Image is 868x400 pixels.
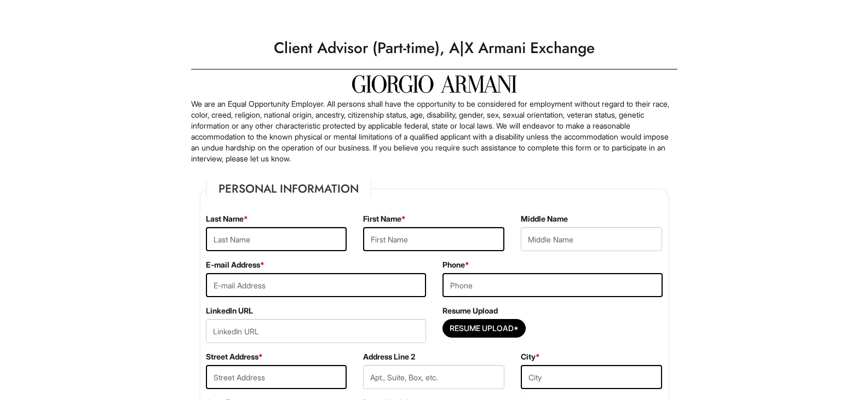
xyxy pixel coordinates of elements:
label: Phone [442,259,469,270]
legend: Personal Information [206,181,371,197]
label: LinkedIn URL [206,305,253,316]
p: We are an Equal Opportunity Employer. All persons shall have the opportunity to be considered for... [191,98,677,164]
input: Street Address [206,365,347,389]
button: Resume Upload*Resume Upload* [442,319,526,338]
label: E-mail Address [206,259,265,270]
label: Middle Name [521,213,568,224]
input: Last Name [206,227,347,251]
label: Resume Upload [442,305,498,316]
input: Phone [442,273,663,297]
label: Last Name [206,213,248,224]
input: Apt., Suite, Box, etc. [363,365,504,389]
input: Middle Name [521,227,662,251]
h1: Client Advisor (Part-time), A|X Armani Exchange [186,33,683,63]
label: City [521,351,540,362]
input: LinkedIn URL [206,319,426,343]
label: First Name [363,213,406,224]
input: City [521,365,662,389]
label: Address Line 2 [363,351,415,362]
input: First Name [363,227,504,251]
img: Giorgio Armani [352,75,516,93]
label: Street Address [206,351,263,362]
input: E-mail Address [206,273,426,297]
